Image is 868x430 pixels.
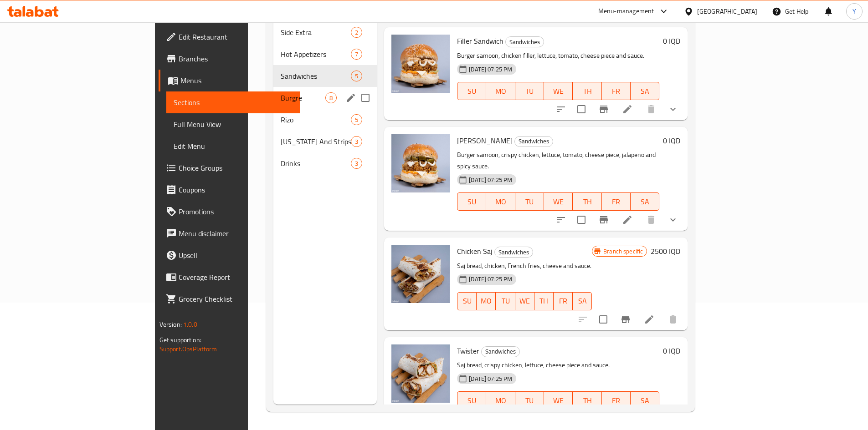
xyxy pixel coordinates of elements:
[461,85,483,98] span: SU
[273,152,377,174] div: Drinks3
[602,391,631,410] button: FR
[325,92,337,103] div: items
[461,195,483,208] span: SU
[480,294,492,308] span: MO
[391,35,450,93] img: Filler Sandwich
[174,119,293,130] span: Full Menu View
[544,82,573,100] button: WE
[351,49,362,60] div: items
[326,94,336,102] span: 8
[634,195,656,208] span: SA
[515,391,544,410] button: TU
[593,98,615,120] button: Branch-specific-item
[351,159,362,168] span: 3
[351,116,362,124] span: 5
[697,6,757,16] div: [GEOGRAPHIC_DATA]
[281,114,351,125] div: Rizo
[179,184,293,195] span: Coupons
[159,266,300,288] a: Coverage Report
[622,214,633,225] a: Edit menu item
[538,294,550,308] span: TH
[179,293,293,304] span: Grocery Checklist
[573,391,601,410] button: TH
[457,244,493,258] span: Chicken Saj
[631,82,659,100] button: SA
[457,34,503,48] span: Filler Sandwich
[179,31,293,42] span: Edit Restaurant
[490,195,511,208] span: MO
[548,85,569,98] span: WE
[351,136,362,147] div: items
[281,92,325,103] div: Burgre
[179,162,293,173] span: Choice Groups
[557,294,569,308] span: FR
[544,192,573,211] button: WE
[606,394,627,407] span: FR
[159,244,300,266] a: Upsell
[505,36,544,47] div: Sandwiches
[602,192,631,211] button: FR
[281,27,351,38] span: Side Extra
[159,223,300,244] a: Menu disclaimer
[572,210,591,229] span: Select to update
[515,82,544,100] button: TU
[550,209,572,231] button: sort-choices
[519,294,531,308] span: WE
[482,346,519,357] span: Sandwiches
[159,288,300,310] a: Grocery Checklist
[573,192,601,211] button: TH
[465,374,516,383] span: [DATE] 07:25 PM
[573,292,592,310] button: SA
[457,192,486,211] button: SU
[668,104,678,115] svg: Show Choices
[465,176,516,184] span: [DATE] 07:25 PM
[550,98,572,120] button: sort-choices
[514,136,553,147] div: Sandwiches
[174,141,293,152] span: Edit Menu
[602,82,631,100] button: FR
[457,50,659,61] p: Burger samoon, chicken filler, lettuce, tomato, cheese piece and sauce.
[351,72,362,81] span: 5
[593,209,615,231] button: Branch-specific-item
[457,359,659,371] p: Saj bread, crispy chicken, lettuce, cheese piece and sauce.
[183,319,197,330] span: 1.0.0
[606,195,627,208] span: FR
[391,245,450,303] img: Chicken Saj
[273,43,377,65] div: Hot Appetizers7
[273,87,377,109] div: Burgre8edit
[481,346,520,357] div: Sandwiches
[576,294,588,308] span: SA
[273,109,377,131] div: Rizo5
[576,394,598,407] span: TH
[486,391,515,410] button: MO
[159,48,300,70] a: Branches
[351,71,362,81] div: items
[634,394,656,407] span: SA
[281,136,351,147] span: [US_STATE] And Strips
[159,70,300,91] a: Menus
[179,250,293,261] span: Upsell
[457,260,592,272] p: Saj bread, chicken, French fries, cheese and sauce.
[519,85,540,98] span: TU
[663,35,680,47] h6: 0 IQD
[159,319,182,330] span: Version:
[180,75,293,86] span: Menus
[391,134,450,192] img: Matafi Sandwich
[631,391,659,410] button: SA
[496,292,515,310] button: TU
[576,195,598,208] span: TH
[576,85,598,98] span: TH
[461,394,483,407] span: SU
[634,85,656,98] span: SA
[461,294,473,308] span: SU
[662,309,684,330] button: delete
[351,114,362,125] div: items
[351,158,362,169] div: items
[159,26,300,48] a: Edit Restaurant
[159,343,217,355] a: Support.OpsPlatform
[281,71,351,81] span: Sandwiches
[853,6,856,16] span: Y
[391,344,450,403] img: Twister
[495,247,533,258] span: Sandwiches
[281,158,351,169] span: Drinks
